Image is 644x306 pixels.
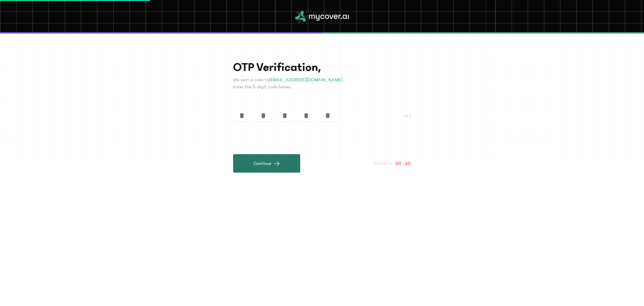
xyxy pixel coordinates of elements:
p: Expires in [374,160,392,167]
button: Continue [233,154,300,173]
h1: OTP Verification, [233,60,411,74]
span: [EMAIL_ADDRESS][DOMAIN_NAME] [269,77,343,83]
p: Enter the 5-digit code below: [233,84,411,91]
p: 00 : 49 [395,160,411,168]
p: We sent a code to [233,77,411,84]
